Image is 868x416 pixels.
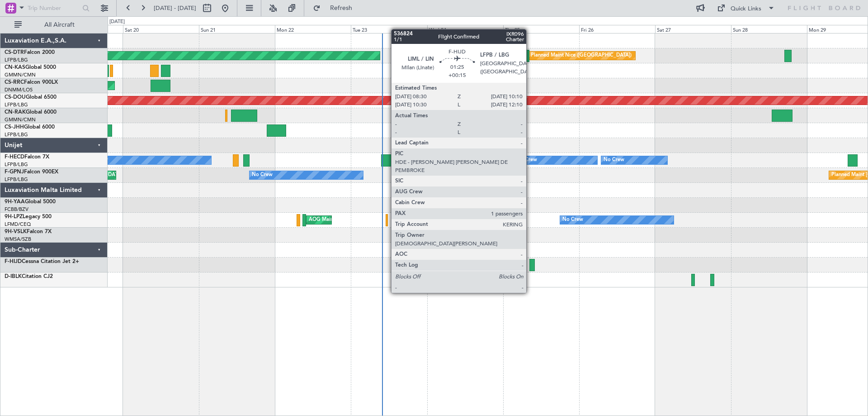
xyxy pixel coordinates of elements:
span: CN-RAK [5,110,26,115]
a: DNMM/LOS [5,86,33,93]
div: No Crew [604,153,624,167]
a: CS-JHHGlobal 6000 [5,124,55,130]
div: No Crew [562,213,583,227]
a: LFPB/LBG [5,131,28,138]
a: CS-RRCFalcon 900LX [5,80,58,85]
button: Refresh [309,1,363,15]
span: CS-RRC [5,80,24,85]
div: Thu 25 [503,25,579,33]
div: Planned Maint Nice ([GEOGRAPHIC_DATA]) [531,49,632,62]
a: 9H-VSLKFalcon 7X [5,229,52,234]
span: F-HECD [5,154,24,160]
div: Wed 24 [427,25,503,33]
div: Quick Links [731,5,761,14]
div: AOG Maint Cannes (Mandelieu) [309,213,381,227]
a: CS-DTRFalcon 2000 [5,50,55,55]
span: All Aircraft [24,22,95,28]
a: F-HIJDCessna Citation Jet 2+ [5,259,79,264]
div: Sun 28 [731,25,807,33]
span: CS-DTR [5,50,24,55]
span: [DATE] - [DATE] [154,4,196,12]
a: 9H-LPZLegacy 500 [5,214,52,220]
input: Trip Number [28,1,80,15]
a: LFMD/CEQ [5,221,31,228]
a: LFPB/LBG [5,161,28,168]
a: F-GPNJFalcon 900EX [5,169,58,175]
span: Refresh [322,5,360,11]
span: F-GPNJ [5,169,24,175]
a: F-HECDFalcon 7X [5,154,49,160]
div: Mon 22 [275,25,351,33]
span: 9H-LPZ [5,214,23,220]
a: LFPB/LBG [5,57,28,63]
span: CN-KAS [5,65,25,70]
a: GMMN/CMN [5,72,36,78]
a: FCBB/BZV [5,206,28,213]
div: No Crew [252,168,273,182]
span: D-IBLK [5,274,22,279]
a: WMSA/SZB [5,236,31,243]
div: No Crew [516,153,537,167]
span: CS-DOU [5,95,26,100]
a: LFPB/LBG [5,101,28,108]
a: CN-RAKGlobal 6000 [5,110,57,115]
div: Tue 23 [351,25,427,33]
button: Quick Links [712,1,779,15]
button: All Aircraft [10,18,98,32]
div: Fri 26 [579,25,655,33]
a: D-IBLKCitation CJ2 [5,274,53,279]
span: 9H-VSLK [5,229,27,234]
div: [DATE] [109,18,125,26]
div: Sun 21 [199,25,275,33]
div: Sat 27 [655,25,731,33]
a: GMMN/CMN [5,116,36,123]
a: LFPB/LBG [5,176,28,183]
a: 9H-YAAGlobal 5000 [5,199,56,205]
span: 9H-YAA [5,199,25,205]
span: CS-JHH [5,124,24,130]
a: CN-KASGlobal 5000 [5,65,56,70]
span: F-HIJD [5,259,22,264]
div: Sat 20 [123,25,199,33]
a: CS-DOUGlobal 6500 [5,95,57,100]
